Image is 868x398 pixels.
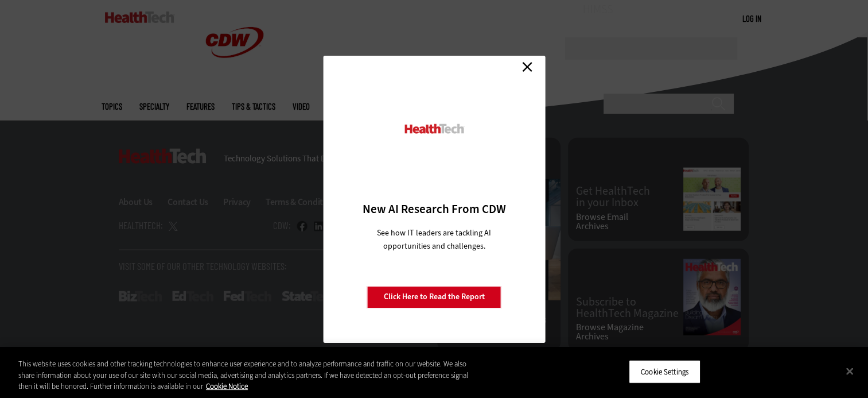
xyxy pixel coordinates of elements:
[18,358,477,392] div: This website uses cookies and other tracking technologies to enhance user experience and to analy...
[629,360,700,384] button: Cookie Settings
[206,381,248,391] a: More information about your privacy
[363,226,505,253] p: See how IT leaders are tackling AI opportunities and challenges.
[837,358,862,384] button: Close
[519,59,536,76] a: Close
[367,286,501,308] a: Click Here to Read the Report
[403,123,465,135] img: HealthTech_0.png
[343,201,525,217] h3: New AI Research From CDW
